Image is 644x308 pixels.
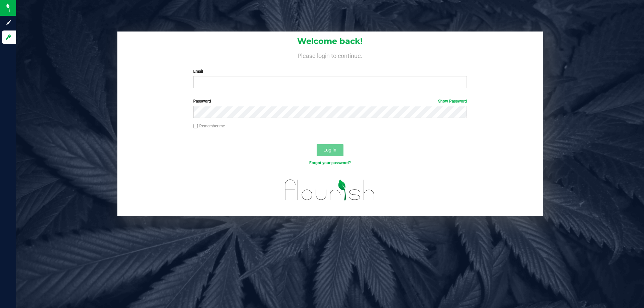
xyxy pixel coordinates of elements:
[117,37,543,46] h1: Welcome back!
[117,51,543,59] h4: Please login to continue.
[323,147,336,152] span: Log In
[309,161,351,165] a: Forgot your password?
[193,124,198,129] input: Remember me
[193,123,225,129] label: Remember me
[438,99,467,104] a: Show Password
[277,173,383,207] img: flourish_logo.svg
[5,19,12,26] inline-svg: Sign up
[317,144,343,156] button: Log In
[5,34,12,41] inline-svg: Log in
[193,99,211,104] span: Password
[193,68,467,74] label: Email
